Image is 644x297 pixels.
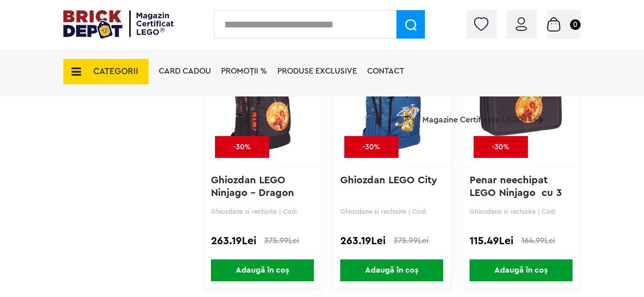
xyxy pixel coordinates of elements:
[340,175,437,185] a: Ghiozdan LEGO City
[215,136,269,158] div: -30%
[159,67,211,75] a: Card Cadou
[470,208,573,215] p: Ghiozdane si rechizite | Cod: 20237-2502
[470,259,573,281] span: Adaugă în coș
[211,236,257,246] span: 263.19Lei
[393,237,428,245] span: 375.99Lei
[367,67,404,75] a: Contact
[277,67,357,75] a: Produse exclusive
[264,237,299,245] span: 375.99Lei
[204,259,321,281] a: Adaugă în coș
[527,103,543,111] a: Magazine Certificate LEGO®
[521,237,555,245] span: 164.99Lei
[340,259,443,281] span: Adaugă în coș
[462,259,580,281] a: Adaugă în coș
[333,259,450,281] a: Adaugă în coș
[211,175,297,211] a: Ghiozdan LEGO Ninjago - Dragon Energy
[344,136,399,158] div: -30%
[211,208,314,215] p: Ghiozdane si rechizite | Cod: 20236-2502
[470,236,514,246] span: 115.49Lei
[211,259,314,281] span: Adaugă în coș
[470,175,565,211] a: Penar neechipat LEGO Ninjago cu 3 com...
[340,236,386,246] span: 263.19Lei
[93,67,138,76] span: CATEGORII
[340,208,443,215] p: Ghiozdane si rechizite | Cod: 20236-2505
[422,102,527,125] span: Magazine Certificate LEGO®
[474,136,528,158] div: -30%
[221,67,267,75] a: PROMOȚII %
[570,19,581,30] small: 0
